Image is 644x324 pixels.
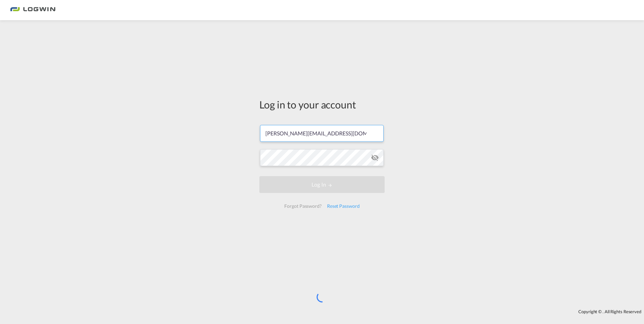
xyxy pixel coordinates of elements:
[260,125,384,142] input: Enter email/phone number
[10,3,56,18] img: bc73a0e0d8c111efacd525e4c8ad7d32.png
[282,200,324,212] div: Forgot Password?
[324,200,362,212] div: Reset Password
[371,154,379,162] md-icon: icon-eye-off
[259,97,385,111] div: Log in to your account
[259,176,385,193] button: LOGIN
